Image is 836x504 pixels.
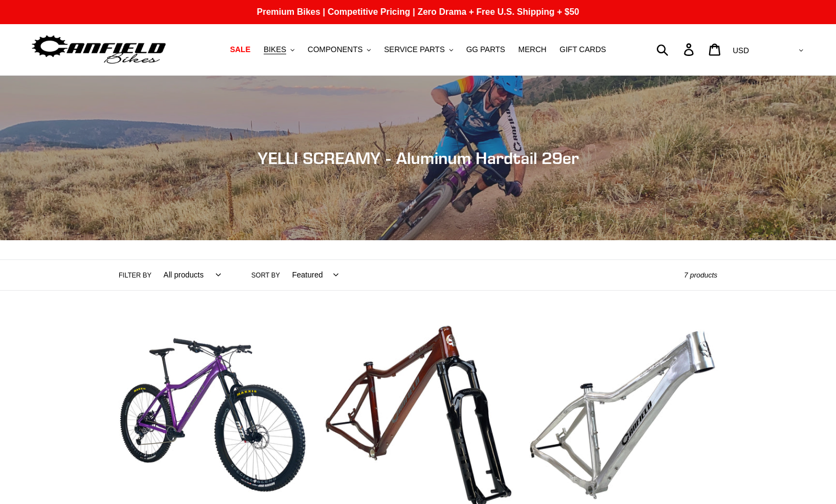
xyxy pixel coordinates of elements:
[461,42,511,57] a: GG PARTS
[662,37,690,61] input: Search
[513,42,552,57] a: MERCH
[30,32,168,67] img: Canfield Bikes
[466,45,505,54] span: GG PARTS
[119,270,152,280] label: Filter by
[302,42,376,57] button: COMPONENTS
[384,45,444,54] span: SERVICE PARTS
[225,42,256,57] a: SALE
[252,270,280,280] label: Sort by
[264,45,286,54] span: BIKES
[258,42,300,57] button: BIKES
[308,45,363,54] span: COMPONENTS
[378,42,458,57] button: SERVICE PARTS
[258,148,579,168] span: YELLI SCREAMY - Aluminum Hardtail 29er
[230,45,250,54] span: SALE
[554,42,612,57] a: GIFT CARDS
[684,271,717,279] span: 7 products
[560,45,606,54] span: GIFT CARDS
[519,45,547,54] span: MERCH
